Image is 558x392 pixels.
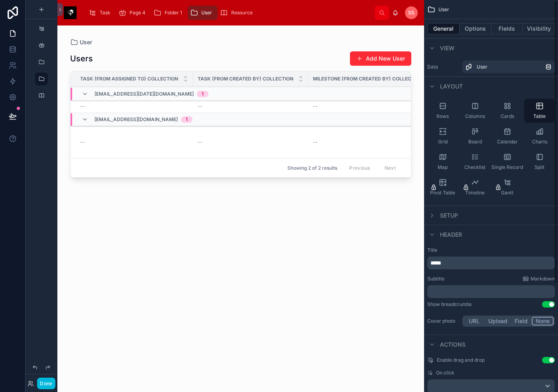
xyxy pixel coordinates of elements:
[440,231,462,239] span: Header
[533,113,546,120] span: Table
[532,139,547,145] span: Charts
[165,10,182,16] span: Folder 1
[440,82,463,90] span: Layout
[460,99,490,123] button: Columns
[511,317,532,325] button: Field
[523,276,555,282] a: Markdown
[427,64,459,70] label: Data
[408,10,415,16] span: Ss
[201,10,212,16] span: User
[151,6,188,20] a: Folder 1
[491,23,523,34] button: Fields
[427,150,458,174] button: Map
[524,150,555,174] button: Split
[440,341,466,349] span: Actions
[492,175,523,199] button: Gantt
[438,139,448,145] span: Grid
[468,139,482,145] span: Board
[100,10,110,16] span: Task
[427,99,458,123] button: Rows
[460,175,490,199] button: Timeline
[218,6,258,20] a: Resource
[94,91,194,97] span: [EMAIL_ADDRESS][DATE][DOMAIN_NAME]
[438,164,448,171] span: Map
[492,150,523,174] button: Single Record
[313,76,423,82] span: Milestone (from created by) collection
[440,44,454,52] span: View
[436,113,449,120] span: Rows
[485,317,511,325] button: Upload
[64,6,77,19] img: App logo
[460,150,490,174] button: Checklist
[501,190,513,196] span: Gantt
[86,6,116,20] a: Task
[427,257,555,269] div: scrollable content
[427,285,555,298] div: scrollable content
[186,116,188,123] div: 1
[492,124,523,148] button: Calendar
[37,378,55,389] button: Done
[430,190,455,196] span: Pivot Table
[530,276,555,282] span: Markdown
[94,116,178,123] span: [EMAIL_ADDRESS][DOMAIN_NAME]
[462,61,555,73] a: User
[465,190,485,196] span: Timeline
[80,76,178,82] span: Task (from assigned to) collection
[287,165,337,171] span: Showing 2 of 2 results
[427,301,472,308] div: Show breadcrumbs
[440,212,458,220] span: Setup
[438,6,449,13] span: User
[477,64,487,70] span: User
[427,318,459,324] label: Cover photo
[427,23,460,34] button: General
[460,124,490,148] button: Board
[198,76,293,82] span: Task (from created by) collection
[501,113,514,120] span: Cards
[524,124,555,148] button: Charts
[523,23,555,34] button: Visibility
[532,317,554,325] button: None
[437,357,485,363] span: Enable drag and drop
[492,99,523,123] button: Cards
[188,6,218,20] a: User
[465,113,485,120] span: Columns
[464,317,485,325] button: URL
[427,175,458,199] button: Pivot Table
[460,23,491,34] button: Options
[436,370,454,376] span: On click
[534,164,544,171] span: Split
[524,99,555,123] button: Table
[427,124,458,148] button: Grid
[231,10,253,16] span: Resource
[202,91,204,97] div: 1
[464,164,485,171] span: Checklist
[491,164,523,171] span: Single Record
[427,276,444,282] label: Subtitle
[116,6,151,20] a: Page 4
[130,10,145,16] span: Page 4
[497,139,518,145] span: Calendar
[83,4,375,22] div: scrollable content
[427,247,555,253] label: Title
